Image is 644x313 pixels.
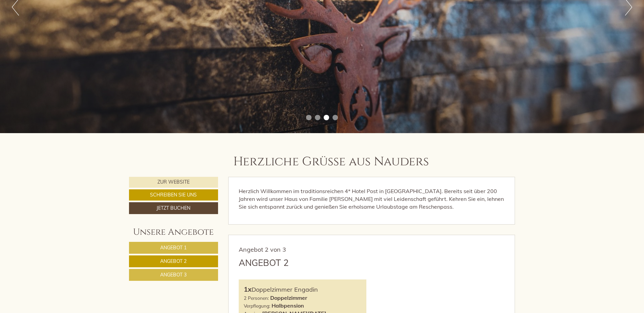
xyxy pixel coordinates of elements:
[129,226,218,238] div: Unsere Angebote
[244,295,269,301] small: 2 Personen:
[129,177,218,188] a: Zur Website
[160,245,187,251] span: Angebot 1
[129,189,218,201] a: Schreiben Sie uns
[244,303,270,309] small: Verpflegung:
[270,294,307,301] b: Doppelzimmer
[272,302,304,309] b: Halbpension
[160,258,187,264] span: Angebot 2
[239,256,289,269] div: Angebot 2
[160,272,187,278] span: Angebot 3
[129,202,218,214] a: Jetzt buchen
[239,187,505,211] p: Herzlich Willkommen im traditionsreichen 4* Hotel Post in [GEOGRAPHIC_DATA]. Bereits seit über 20...
[233,155,429,169] h1: Herzliche Grüße aus Nauders
[244,285,362,294] div: Doppelzimmer Engadin
[244,285,252,293] b: 1x
[239,246,286,253] span: Angebot 2 von 3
